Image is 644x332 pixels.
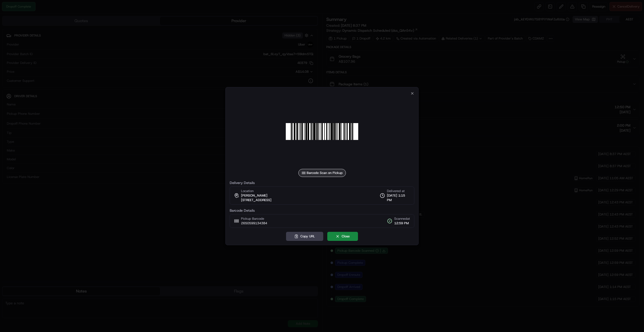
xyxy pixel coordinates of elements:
[387,193,410,202] span: [DATE] 1:15 PM
[327,232,358,241] button: Close
[298,169,346,177] div: Barcode Scan on Pickup
[241,193,267,198] span: [PERSON_NAME]
[241,216,267,221] span: Pickup Barcode
[394,221,410,226] span: 12:59 PM
[241,198,271,202] span: [STREET_ADDRESS]
[230,209,414,212] label: Barcode Details
[394,216,410,221] span: Scanned at
[387,189,410,193] span: Delivered at
[241,221,267,226] span: 2650599134384
[241,189,254,193] span: Location
[286,95,358,168] img: barcode_scan_on_pickup image
[286,232,323,241] button: Copy URL
[230,181,414,185] label: Delivery Details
